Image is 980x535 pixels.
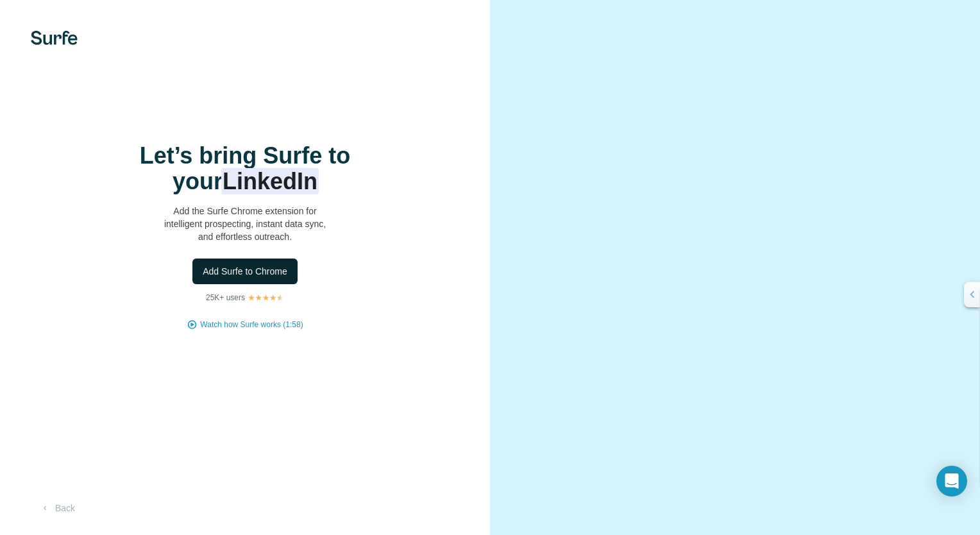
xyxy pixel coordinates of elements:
p: Add the Surfe Chrome extension for intelligent prospecting, instant data sync, and effortless out... [117,205,373,243]
button: Back [31,497,84,520]
span: LinkedIn [221,168,319,194]
button: Watch how Surfe works (1:58) [200,319,303,330]
h1: Let’s bring Surfe to your [117,143,373,194]
img: Rating Stars [248,294,284,301]
div: Open Intercom Messenger [936,466,967,497]
button: Add Surfe to Chrome [192,259,298,284]
p: 25K+ users [206,292,245,303]
img: Surfe's logo [31,31,78,45]
span: Add Surfe to Chrome [203,265,287,278]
